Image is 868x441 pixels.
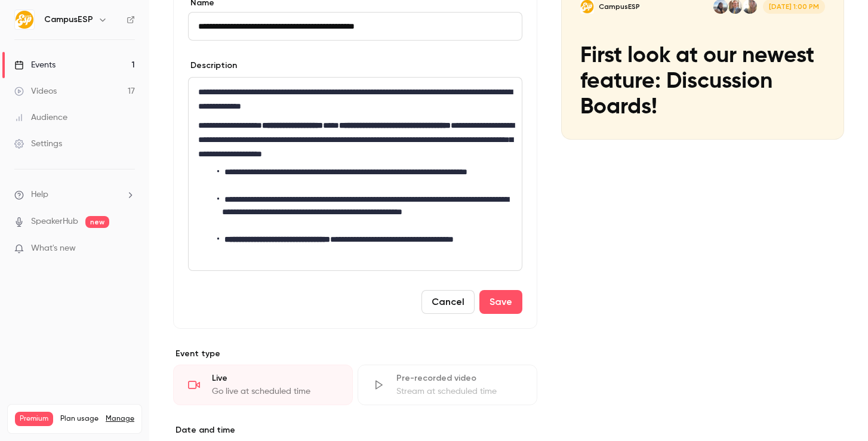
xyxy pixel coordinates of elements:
[44,14,93,26] h6: CampusESP
[212,386,338,397] div: Go live at scheduled time
[14,85,57,97] div: Videos
[188,77,522,271] section: description
[173,365,353,405] div: LiveGo live at scheduled time
[31,215,78,228] a: SpeakerHub
[14,189,135,201] li: help-dropdown-opener
[188,60,237,72] label: Description
[479,290,522,314] button: Save
[421,290,475,314] button: Cancel
[85,216,109,228] span: new
[212,372,338,384] div: Live
[15,10,34,29] img: CampusESP
[396,372,522,384] div: Pre-recorded video
[14,112,67,124] div: Audience
[31,242,76,255] span: What's new
[14,138,62,150] div: Settings
[14,59,56,71] div: Events
[189,78,522,270] div: editor
[173,348,537,360] p: Event type
[60,414,99,424] span: Plan usage
[358,365,537,405] div: Pre-recorded videoStream at scheduled time
[173,424,537,436] label: Date and time
[31,189,48,201] span: Help
[396,386,522,397] div: Stream at scheduled time
[106,414,134,424] a: Manage
[15,412,53,426] span: Premium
